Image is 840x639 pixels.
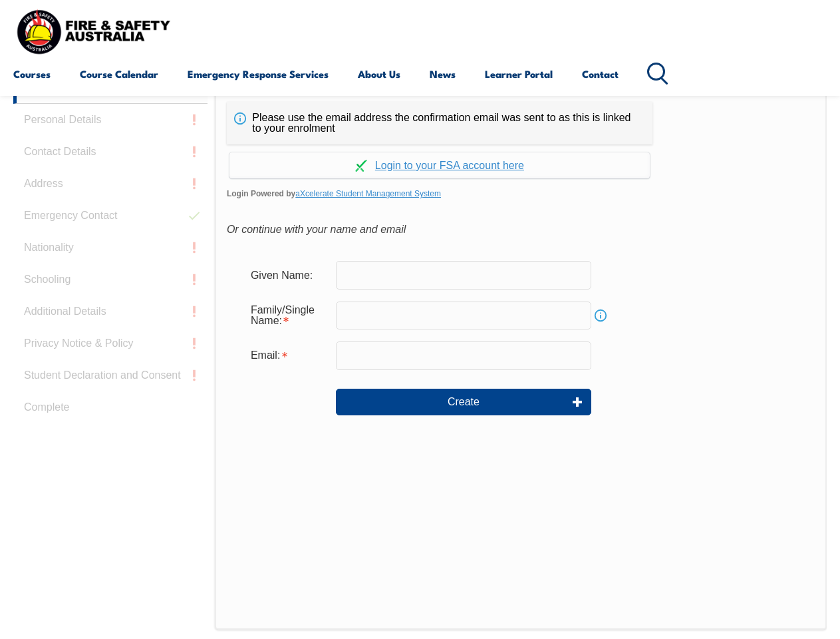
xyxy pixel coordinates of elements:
[80,58,158,90] a: Course Calendar
[591,306,610,325] a: Info
[336,389,591,415] button: Create
[227,102,652,144] div: Please use the email address the confirmation email was sent to as this is linked to your enrolment
[227,184,815,204] span: Login Powered by
[13,58,51,90] a: Courses
[240,262,336,288] div: Given Name:
[227,220,815,240] div: Or continue with your name and email
[582,58,619,90] a: Contact
[295,189,441,198] a: aXcelerate Student Management System
[355,160,367,172] img: Log in withaxcelerate
[240,298,336,333] div: Family/Single Name is required.
[485,58,553,90] a: Learner Portal
[188,58,329,90] a: Emergency Response Services
[430,58,456,90] a: News
[240,343,336,368] div: Email is required.
[358,58,400,90] a: About Us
